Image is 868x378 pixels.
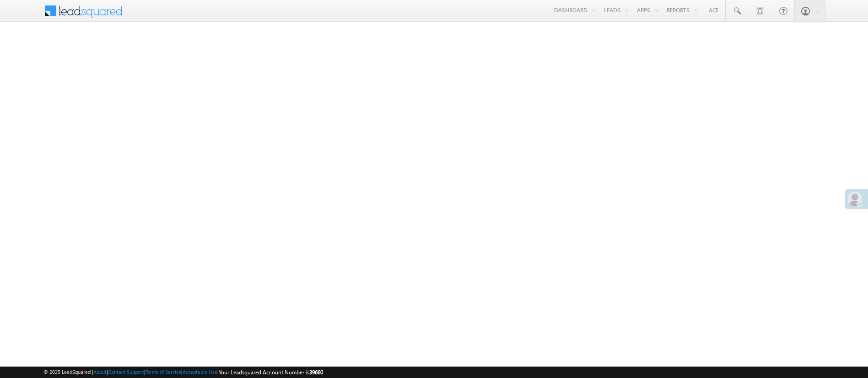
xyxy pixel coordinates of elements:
[146,369,181,375] a: Terms of Service
[219,369,323,376] span: Your Leadsquared Account Number is
[108,369,144,375] a: Contact Support
[43,368,323,377] span: © 2025 LeadSquared | | | | |
[183,369,217,375] a: Acceptable Use
[93,369,107,375] a: About
[309,369,323,376] span: 39660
